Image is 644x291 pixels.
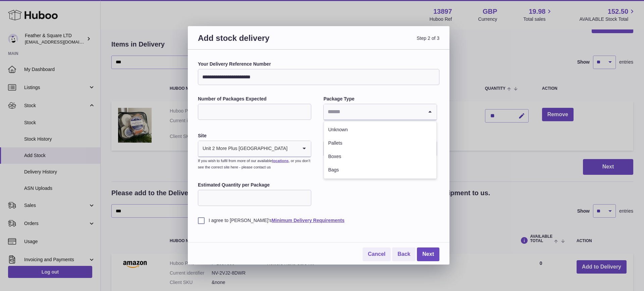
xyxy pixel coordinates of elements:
div: Search for option [198,141,311,157]
a: Cancel [363,247,391,261]
label: Package Type [323,96,437,102]
a: locations [272,159,288,163]
a: Back [392,247,416,261]
a: Minimum Delivery Requirements [272,218,344,223]
label: Your Delivery Reference Number [198,61,439,67]
label: Estimated Quantity per Package [198,182,311,188]
label: I agree to [PERSON_NAME]'s [198,217,439,224]
a: Next [417,247,439,261]
input: Search for option [288,141,298,156]
h3: Add stock delivery [198,33,319,51]
span: Unit 2 More Plus [GEOGRAPHIC_DATA] [198,141,288,156]
small: If you wish to fulfil from more of our available , or you don’t see the correct site here - pleas... [198,159,310,169]
span: Step 2 of 3 [319,33,439,51]
label: Number of Packages Expected [198,96,311,102]
input: Search for option [324,104,423,120]
label: Expected Delivery Date [323,133,437,139]
div: Search for option [324,104,436,120]
label: Site [198,133,311,139]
